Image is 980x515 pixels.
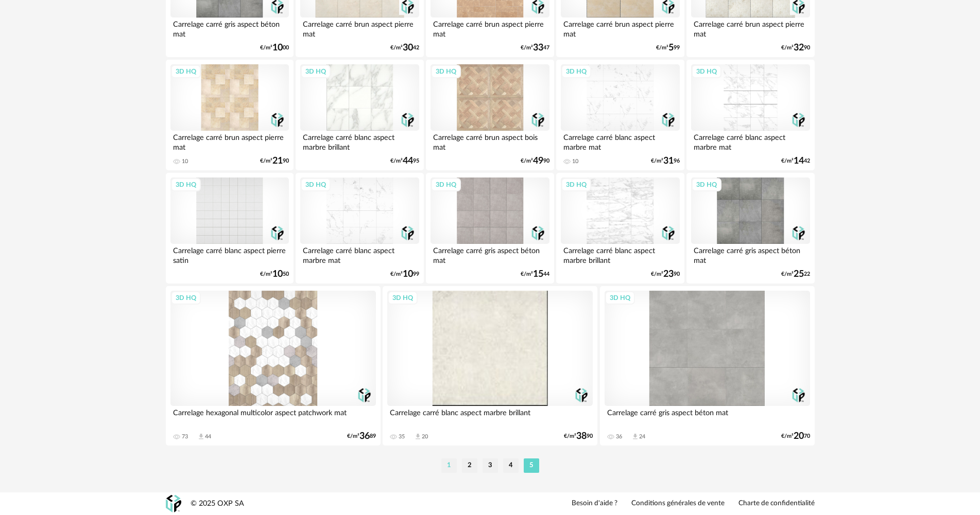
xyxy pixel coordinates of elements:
[561,178,591,191] div: 3D HQ
[794,433,804,440] span: 20
[260,44,289,51] div: €/m² 00
[403,157,413,165] span: 44
[663,271,674,278] span: 23
[556,173,684,284] a: 3D HQ Carrelage carré blanc aspect marbre brillant €/m²2390
[431,178,461,191] div: 3D HQ
[656,44,680,51] div: €/m² 99
[387,406,593,427] div: Carrelage carré blanc aspect marbre brillant
[533,271,543,278] span: 15
[692,65,721,78] div: 3D HQ
[631,433,639,440] span: Download icon
[388,291,418,305] div: 3D HQ
[166,60,294,171] a: 3D HQ Carrelage carré brun aspect pierre mat 10 €/m²2190
[182,158,188,165] div: 10
[533,44,543,51] span: 33
[300,131,419,151] div: Carrelage carré blanc aspect marbre brillant
[576,433,587,440] span: 38
[170,244,289,264] div: Carrelage carré blanc aspect pierre satin
[686,173,814,284] a: 3D HQ Carrelage carré gris aspect béton mat €/m²2522
[296,60,423,171] a: 3D HQ Carrelage carré blanc aspect marbre brillant €/m²4495
[390,271,419,278] div: €/m² 99
[399,433,405,440] div: 35
[171,291,201,305] div: 3D HQ
[781,157,810,165] div: €/m² 42
[166,173,294,284] a: 3D HQ Carrelage carré blanc aspect pierre satin €/m²1050
[171,178,201,191] div: 3D HQ
[651,157,680,165] div: €/m² 96
[556,60,684,171] a: 3D HQ Carrelage carré blanc aspect marbre mat 10 €/m²3196
[431,131,549,151] div: Carrelage carré brun aspect bois mat
[431,244,549,264] div: Carrelage carré gris aspect béton mat
[572,158,578,165] div: 10
[503,458,519,473] li: 4
[561,65,591,78] div: 3D HQ
[651,271,680,278] div: €/m² 90
[533,157,543,165] span: 49
[691,17,810,38] div: Carrelage carré brun aspect pierre mat
[639,433,645,440] div: 24
[794,157,804,165] span: 14
[631,499,725,508] a: Conditions générales de vente
[524,458,539,473] li: 5
[383,286,597,446] a: 3D HQ Carrelage carré blanc aspect marbre brillant 35 Download icon 20 €/m²3890
[300,17,419,38] div: Carrelage carré brun aspect pierre mat
[390,44,419,51] div: €/m² 42
[686,60,814,171] a: 3D HQ Carrelage carré blanc aspect marbre mat €/m²1442
[616,433,622,440] div: 36
[605,406,810,427] div: Carrelage carré gris aspect béton mat
[663,157,674,165] span: 31
[431,17,549,38] div: Carrelage carré brun aspect pierre mat
[426,173,554,284] a: 3D HQ Carrelage carré gris aspect béton mat €/m²1544
[572,499,617,508] a: Besoin d'aide ?
[561,17,679,38] div: Carrelage carré brun aspect pierre mat
[300,244,419,264] div: Carrelage carré blanc aspect marbre mat
[441,458,457,473] li: 1
[301,178,331,191] div: 3D HQ
[422,433,428,440] div: 20
[301,65,331,78] div: 3D HQ
[561,131,679,151] div: Carrelage carré blanc aspect marbre mat
[182,433,188,440] div: 73
[781,433,810,440] div: €/m² 70
[272,271,283,278] span: 10
[170,131,289,151] div: Carrelage carré brun aspect pierre mat
[170,17,289,38] div: Carrelage carré gris aspect béton mat
[781,44,810,51] div: €/m² 90
[166,495,181,513] img: OXP
[403,271,413,278] span: 10
[347,433,376,440] div: €/m² 89
[794,271,804,278] span: 25
[260,271,289,278] div: €/m² 50
[600,286,815,446] a: 3D HQ Carrelage carré gris aspect béton mat 36 Download icon 24 €/m²2070
[359,433,370,440] span: 36
[738,499,815,508] a: Charte de confidentialité
[564,433,593,440] div: €/m² 90
[296,173,423,284] a: 3D HQ Carrelage carré blanc aspect marbre mat €/m²1099
[166,286,381,446] a: 3D HQ Carrelage hexagonal multicolor aspect patchwork mat 73 Download icon 44 €/m²3689
[691,131,810,151] div: Carrelage carré blanc aspect marbre mat
[692,178,721,191] div: 3D HQ
[191,499,244,509] div: © 2025 OXP SA
[521,157,549,165] div: €/m² 90
[403,44,413,51] span: 30
[794,44,804,51] span: 32
[390,157,419,165] div: €/m² 95
[521,271,549,278] div: €/m² 44
[781,271,810,278] div: €/m² 22
[205,433,211,440] div: 44
[605,291,635,305] div: 3D HQ
[170,406,376,427] div: Carrelage hexagonal multicolor aspect patchwork mat
[521,44,549,51] div: €/m² 47
[426,60,554,171] a: 3D HQ Carrelage carré brun aspect bois mat €/m²4990
[197,433,205,440] span: Download icon
[462,458,477,473] li: 2
[272,44,283,51] span: 10
[414,433,422,440] span: Download icon
[668,44,674,51] span: 5
[561,244,679,264] div: Carrelage carré blanc aspect marbre brillant
[431,65,461,78] div: 3D HQ
[691,244,810,264] div: Carrelage carré gris aspect béton mat
[260,157,289,165] div: €/m² 90
[483,458,498,473] li: 3
[171,65,201,78] div: 3D HQ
